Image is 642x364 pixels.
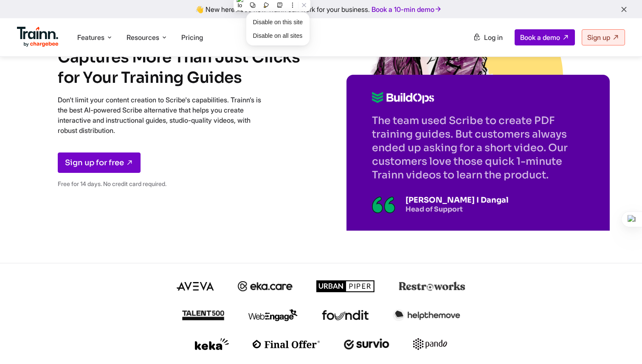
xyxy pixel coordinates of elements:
[177,282,214,291] img: aveva logo
[370,3,444,15] a: Book a 10-min demo
[58,27,304,88] h1: The Scribe Alternative That Captures More Than Just Clicks for Your Training Guides
[484,33,503,42] span: Log in
[17,27,59,47] img: Trainn Logo
[195,338,229,350] img: keka logo
[58,152,141,173] a: Sign up for free
[5,5,637,13] div: 👋 New here? See how Trainn can work for your business.
[372,92,434,104] img: Buildops logo
[253,340,320,348] img: finaloffer logo
[405,205,509,214] p: Head of Support
[127,33,159,42] span: Resources
[58,95,262,135] p: Don't limit your content creation to Scribe's capabilities. Trainn’s is the best AI-powered Scrib...
[77,33,104,42] span: Features
[238,281,293,291] img: ekacare logo
[413,338,447,350] img: pando logo
[372,196,395,213] img: Illustration of a quotation mark
[344,339,389,350] img: survio logo
[515,29,575,45] a: Book a demo
[468,30,508,45] a: Log in
[600,323,642,364] iframe: Chat Widget
[393,309,460,321] img: helpthemove logo
[520,33,560,42] span: Book a demo
[181,33,203,42] a: Pricing
[321,310,369,320] img: foundit logo
[316,280,375,292] img: urbanpiper logo
[182,310,224,321] img: talent500 logo
[399,282,465,291] img: restroworks logo
[582,29,625,45] a: Sign up
[405,195,509,205] p: [PERSON_NAME] I Dangal
[372,114,584,182] p: The team used Scribe to create PDF training guides. But customers always ended up asking for a sh...
[58,179,262,189] p: Free for 14 days. No credit card required.
[587,33,610,42] span: Sign up
[248,309,298,321] img: webengage logo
